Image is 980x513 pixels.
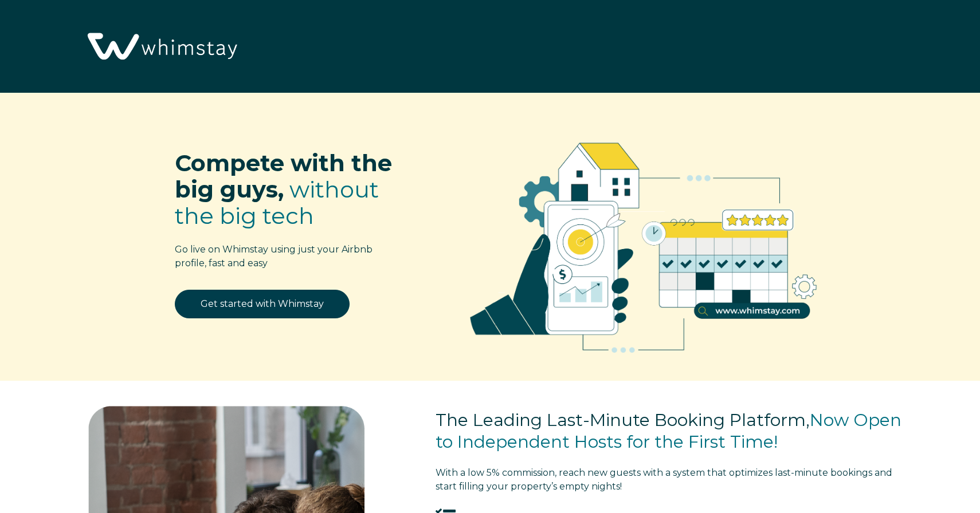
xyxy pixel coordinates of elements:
a: Get started with Whimstay [175,290,350,318]
span: With a low 5% commission, reach new guests with a system that optimizes last-minute bookings and s [436,467,892,492]
span: tart filling your property’s empty nights! [436,467,892,492]
img: RBO Ilustrations-02 [442,110,845,374]
span: Compete with the big guys, [175,149,392,203]
span: Go live on Whimstay using just your Airbnb profile, fast and easy [175,244,373,269]
span: without the big tech [175,175,379,230]
img: Whimstay Logo-02 1 [80,6,242,89]
span: Now Open to Independent Hosts for the First Time! [436,409,901,452]
span: The Leading Last-Minute Booking Platform, [436,409,810,431]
